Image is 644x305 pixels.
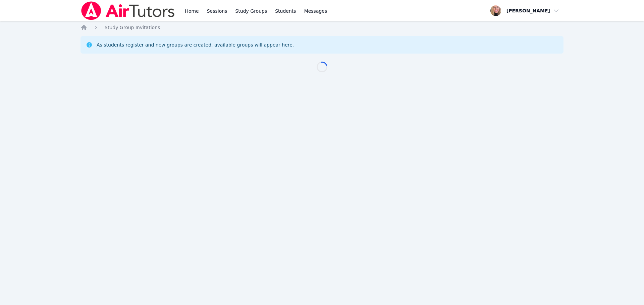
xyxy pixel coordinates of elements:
[80,24,563,31] nav: Breadcrumb
[105,25,160,30] span: Study Group Invitations
[105,24,160,31] a: Study Group Invitations
[304,8,327,14] span: Messages
[80,1,175,20] img: Air Tutors
[97,42,294,48] div: As students register and new groups are created, available groups will appear here.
